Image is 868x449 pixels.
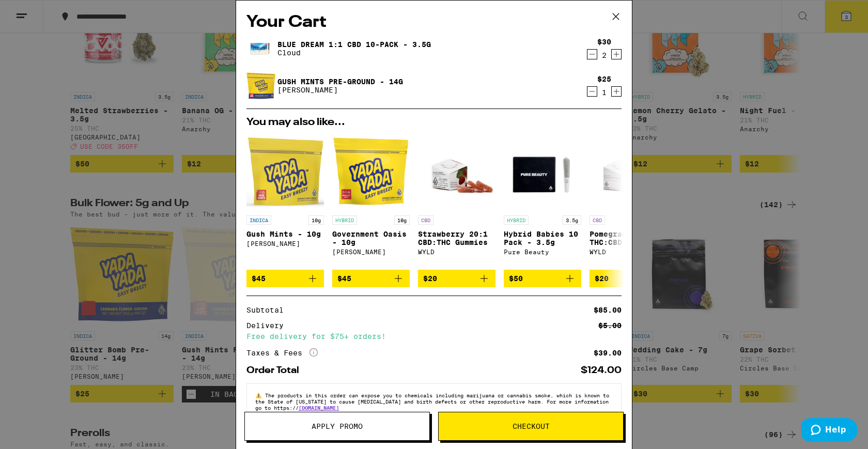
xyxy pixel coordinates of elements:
p: HYBRID [504,215,529,225]
img: Yada Yada - Gush Mints - 10g [246,133,324,210]
button: Decrement [587,86,597,97]
div: WYLD [590,249,667,255]
p: Gush Mints - 10g [246,230,324,238]
iframe: Opens a widget where you can find more information [801,418,858,444]
p: Hybrid Babies 10 Pack - 3.5g [504,230,581,246]
div: $30 [597,38,611,46]
p: 10g [308,215,324,225]
a: Open page for Gush Mints - 10g from Yada Yada [246,133,324,270]
div: $5.00 [598,322,622,329]
button: Decrement [587,49,597,59]
p: [PERSON_NAME] [277,86,403,94]
button: Add to bag [332,270,410,287]
img: WYLD - Pomegranate 1:1 THC:CBD Gummies [590,133,667,210]
img: Blue Dream 1:1 CBD 10-Pack - 3.5g [246,34,275,63]
span: Checkout [513,423,550,430]
div: [PERSON_NAME] [246,240,324,247]
span: Apply Promo [312,423,363,430]
div: $85.00 [594,306,622,314]
a: Open page for Government Oasis - 10g from Yada Yada [332,133,410,270]
p: Pomegranate 1:1 THC:CBD Gummies [590,230,667,246]
button: Add to bag [504,270,581,287]
h2: You may also like... [246,117,622,128]
div: $39.00 [594,349,622,357]
a: [DOMAIN_NAME] [299,405,339,411]
span: The products in this order can expose you to chemicals including marijuana or cannabis smoke, whi... [255,392,609,411]
span: $45 [337,274,351,283]
p: Strawberry 20:1 CBD:THC Gummies [418,230,495,246]
div: [PERSON_NAME] [332,249,410,255]
button: Add to bag [246,270,324,287]
button: Increment [611,49,622,59]
div: Pure Beauty [504,249,581,255]
span: $45 [252,274,266,283]
a: Gush Mints Pre-Ground - 14g [277,78,403,86]
div: $25 [597,75,611,83]
button: Apply Promo [244,412,430,441]
p: CBD [590,215,605,225]
span: ⚠️ [255,392,265,398]
span: $20 [595,274,609,283]
div: Subtotal [246,306,291,314]
p: CBD [418,215,433,225]
div: Free delivery for $75+ orders! [246,333,622,340]
button: Increment [611,86,622,97]
a: Open page for Pomegranate 1:1 THC:CBD Gummies from WYLD [590,133,667,270]
img: Gush Mints Pre-Ground - 14g [246,71,275,100]
a: Open page for Hybrid Babies 10 Pack - 3.5g from Pure Beauty [504,133,581,270]
a: Open page for Strawberry 20:1 CBD:THC Gummies from WYLD [418,133,495,270]
div: Order Total [246,366,306,375]
p: Cloud [277,49,431,57]
div: Taxes & Fees [246,348,318,358]
div: $124.00 [581,366,622,375]
img: WYLD - Strawberry 20:1 CBD:THC Gummies [418,133,495,210]
div: 1 [597,88,611,97]
h2: Your Cart [246,11,622,34]
div: Delivery [246,322,291,329]
button: Add to bag [590,270,667,287]
p: Government Oasis - 10g [332,230,410,246]
span: $20 [423,274,437,283]
span: $50 [509,274,523,283]
img: Pure Beauty - Hybrid Babies 10 Pack - 3.5g [504,133,581,210]
p: HYBRID [332,215,357,225]
button: Checkout [438,412,624,441]
img: Yada Yada - Government Oasis - 10g [332,133,410,210]
button: Add to bag [418,270,495,287]
p: 10g [394,215,410,225]
div: WYLD [418,249,495,255]
a: Blue Dream 1:1 CBD 10-Pack - 3.5g [277,40,431,49]
div: 2 [597,51,611,59]
p: 3.5g [563,215,581,225]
